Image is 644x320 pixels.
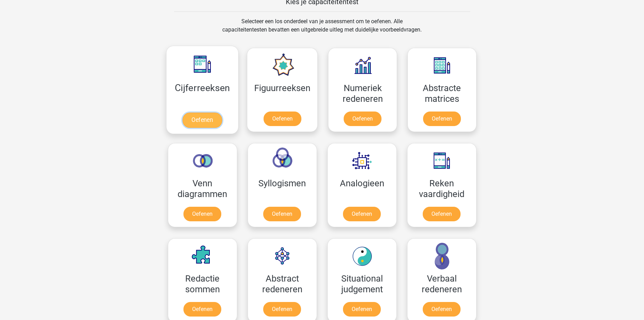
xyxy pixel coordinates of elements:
a: Oefenen [343,302,381,317]
a: Oefenen [263,207,301,221]
a: Oefenen [423,207,461,221]
a: Oefenen [264,112,301,126]
a: Oefenen [423,302,461,317]
div: Selecteer een los onderdeel van je assessment om te oefenen. Alle capaciteitentesten bevatten een... [216,17,428,42]
a: Oefenen [183,207,221,221]
a: Oefenen [344,112,381,126]
a: Oefenen [183,302,221,317]
a: Oefenen [263,302,301,317]
a: Oefenen [343,207,381,221]
a: Oefenen [182,113,222,128]
a: Oefenen [423,112,461,126]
